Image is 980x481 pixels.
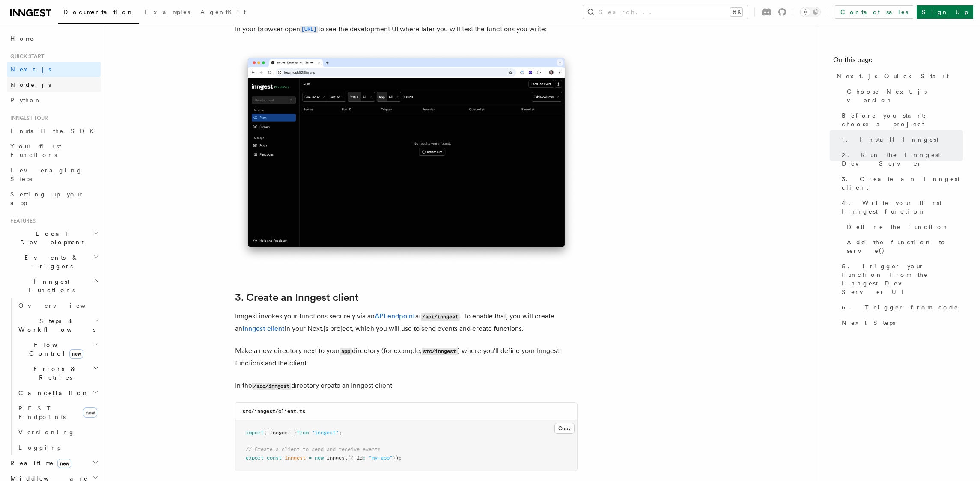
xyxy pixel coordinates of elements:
[838,171,963,195] a: 3. Create an Inngest client
[252,383,291,390] code: /src/inngest
[339,430,342,436] span: ;
[242,324,285,333] a: Inngest client
[315,455,324,461] span: new
[15,337,101,361] button: Flow Controlnew
[242,408,305,414] code: src/inngest/client.ts
[15,317,95,334] span: Steps & Workflows
[264,430,297,436] span: { Inngest }
[200,9,246,15] span: AgentKit
[843,219,963,235] a: Define the function
[15,401,101,425] a: REST Endpointsnew
[267,455,282,461] span: const
[327,455,348,461] span: Inngest
[838,147,963,171] a: 2. Run the Inngest Dev Server
[847,238,963,255] span: Add the function to serve()
[838,258,963,300] a: 5. Trigger your function from the Inngest Dev Server UI
[15,389,89,397] span: Cancellation
[69,349,83,359] span: new
[15,425,101,440] a: Versioning
[7,298,101,455] div: Inngest Functions
[58,3,139,24] a: Documentation
[838,108,963,132] a: Before you start: choose a project
[348,455,363,461] span: ({ id
[15,341,94,358] span: Flow Control
[7,62,101,77] a: Next.js
[246,446,381,452] span: // Create a client to send and receive events
[139,3,195,23] a: Examples
[300,26,318,33] code: [URL]
[363,455,366,461] span: :
[195,3,251,23] a: AgentKit
[235,345,578,369] p: Make a new directory next to your directory (for example, ) where you'll define your Inngest func...
[369,455,393,461] span: "my-app"
[10,128,99,134] span: Install the SDK
[847,87,963,104] span: Choose Next.js version
[393,455,402,461] span: });
[583,5,748,19] button: Search...⌘K
[842,303,959,312] span: 6. Trigger from code
[7,92,101,108] a: Python
[842,318,895,327] span: Next Steps
[842,199,963,216] span: 4. Write your first Inngest function
[833,68,963,84] a: Next.js Quick Start
[800,7,821,17] button: Toggle dark mode
[63,9,134,15] span: Documentation
[246,430,264,436] span: import
[15,385,101,401] button: Cancellation
[838,300,963,315] a: 6. Trigger from code
[842,135,938,144] span: 1. Install Inngest
[7,226,101,250] button: Local Development
[15,365,93,382] span: Errors & Retries
[833,55,963,68] h4: On this page
[7,187,101,211] a: Setting up your app
[144,9,190,15] span: Examples
[15,361,101,385] button: Errors & Retries
[10,97,42,104] span: Python
[7,459,71,467] span: Realtime
[554,423,575,434] button: Copy
[7,229,93,246] span: Local Development
[57,459,71,468] span: new
[312,430,339,436] span: "inngest"
[18,405,66,420] span: REST Endpoints
[10,34,34,43] span: Home
[10,66,51,73] span: Next.js
[15,440,101,455] a: Logging
[235,23,578,36] p: In your browser open to see the development UI where later you will test the functions you write:
[235,291,359,303] a: 3. Create an Inngest client
[300,25,318,33] a: [URL]
[838,315,963,330] a: Next Steps
[7,77,101,92] a: Node.js
[7,31,101,46] a: Home
[835,5,913,19] a: Contact sales
[7,277,92,294] span: Inngest Functions
[7,217,36,224] span: Features
[309,455,312,461] span: =
[421,313,460,321] code: /api/inngest
[10,191,84,206] span: Setting up your app
[7,163,101,187] a: Leveraging Steps
[842,262,963,296] span: 5. Trigger your function from the Inngest Dev Server UI
[838,195,963,219] a: 4. Write your first Inngest function
[15,298,101,313] a: Overview
[838,132,963,147] a: 1. Install Inngest
[375,312,415,320] a: API endpoint
[18,444,63,451] span: Logging
[7,250,101,274] button: Events & Triggers
[847,223,949,231] span: Define the function
[18,302,107,309] span: Overview
[917,5,973,19] a: Sign Up
[15,313,101,337] button: Steps & Workflows
[7,115,48,122] span: Inngest tour
[235,49,578,264] img: Inngest Dev Server's 'Runs' tab with no data
[83,407,97,418] span: new
[843,84,963,108] a: Choose Next.js version
[18,429,75,436] span: Versioning
[730,8,742,16] kbd: ⌘K
[422,348,458,355] code: src/inngest
[246,455,264,461] span: export
[10,81,51,88] span: Node.js
[7,455,101,471] button: Realtimenew
[10,143,61,158] span: Your first Functions
[235,380,578,392] p: In the directory create an Inngest client:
